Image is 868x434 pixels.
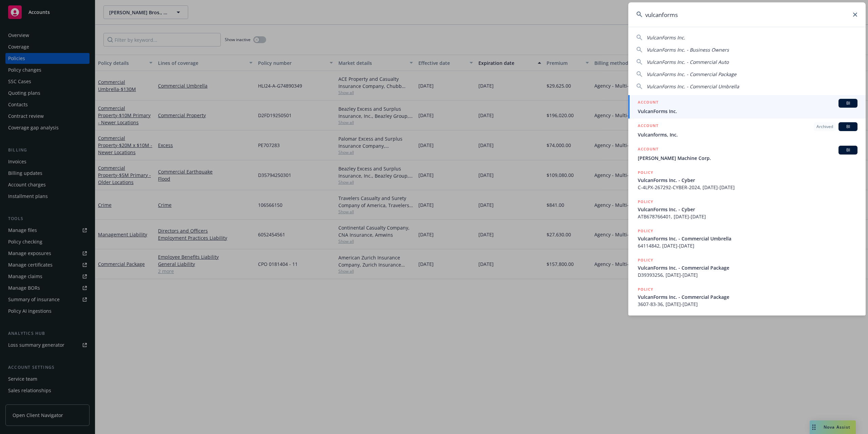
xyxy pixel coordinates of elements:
span: 3607-83-36, [DATE]-[DATE] [638,301,857,308]
span: VulcanForms Inc. [647,34,685,41]
span: VulcanForms Inc. - Cyber [638,206,857,213]
span: BI [841,124,855,130]
h5: POLICY [638,228,653,234]
span: VulcanForms Inc. - Commercial Auto [647,59,729,65]
a: ACCOUNTBIVulcanForms Inc. [628,95,866,119]
a: ACCOUNTBI[PERSON_NAME] Machine Corp. [628,142,866,165]
h5: ACCOUNT [638,99,658,107]
span: VulcanForms Inc. - Commercial Umbrella [638,235,857,242]
span: 64114842, [DATE]-[DATE] [638,242,857,249]
span: VulcanForms Inc. - Commercial Package [647,71,736,77]
a: POLICYVulcanForms Inc. - Commercial Umbrella64114842, [DATE]-[DATE] [628,224,866,253]
span: VulcanForms Inc. - Commercial Package [638,264,857,271]
span: VulcanForms Inc. - Cyber [638,177,857,184]
a: POLICYVulcanForms Inc. - Commercial PackageD39393256, [DATE]-[DATE] [628,253,866,282]
span: Archived [816,124,833,130]
span: BI [841,100,855,106]
span: D39393256, [DATE]-[DATE] [638,271,857,278]
span: Vulcanforms, Inc. [638,131,857,138]
h5: ACCOUNT [638,122,658,130]
a: POLICYVulcanForms Inc. - CyberATB678766401, [DATE]-[DATE] [628,195,866,224]
a: POLICYVulcanForms Inc. - Commercial Package3607-83-36, [DATE]-[DATE] [628,282,866,311]
span: C-4LPX-267292-CYBER-2024, [DATE]-[DATE] [638,184,857,191]
h5: POLICY [638,198,653,205]
span: [PERSON_NAME] Machine Corp. [638,155,857,162]
a: POLICYVulcanForms Inc. - CyberC-4LPX-267292-CYBER-2024, [DATE]-[DATE] [628,165,866,195]
span: ATB678766401, [DATE]-[DATE] [638,213,857,220]
input: Search... [628,2,866,27]
span: VulcanForms Inc. - Business Owners [647,47,729,53]
h5: ACCOUNT [638,146,658,154]
span: VulcanForms Inc. [638,108,857,115]
h5: POLICY [638,169,653,176]
h5: POLICY [638,286,653,293]
span: VulcanForms Inc. - Commercial Umbrella [647,83,739,90]
a: ACCOUNTArchivedBIVulcanforms, Inc. [628,119,866,142]
span: BI [841,147,855,153]
h5: POLICY [638,257,653,264]
span: VulcanForms Inc. - Commercial Package [638,293,857,301]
